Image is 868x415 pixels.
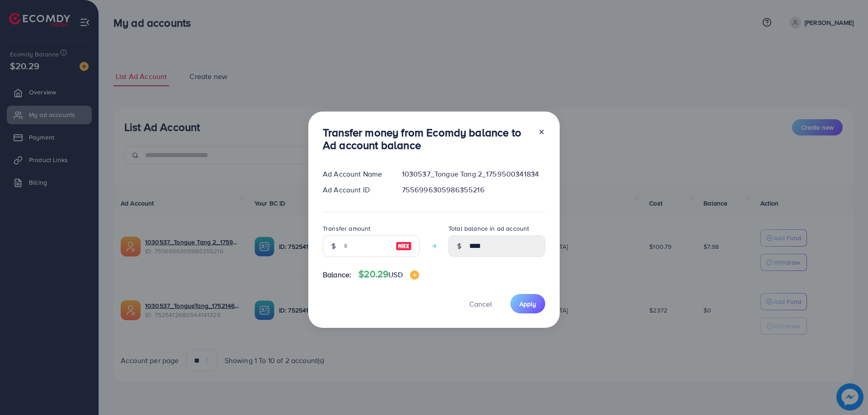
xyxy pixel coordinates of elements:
[395,185,552,195] div: 7556996305986355216
[448,224,529,233] label: Total balance in ad account
[359,269,419,280] h4: $20.29
[323,270,351,280] span: Balance:
[519,299,536,308] span: Apply
[458,294,503,313] button: Cancel
[469,299,492,309] span: Cancel
[510,294,545,313] button: Apply
[388,270,402,280] span: USD
[323,126,531,152] h3: Transfer money from Ecomdy balance to Ad account balance
[410,270,419,280] img: image
[395,169,552,179] div: 1030537_Tongue Tang 2_1759500341834
[396,241,412,252] img: image
[316,185,395,195] div: Ad Account ID
[316,169,395,179] div: Ad Account Name
[323,224,370,233] label: Transfer amount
